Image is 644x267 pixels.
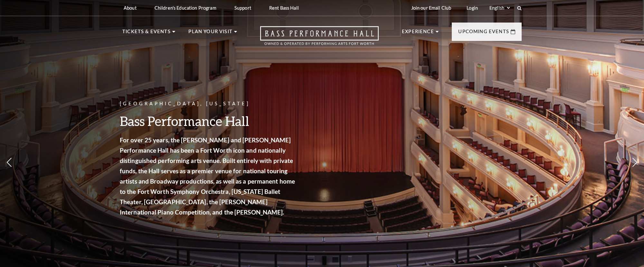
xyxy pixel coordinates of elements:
p: Plan Your Visit [188,28,232,39]
h3: Bass Performance Hall [120,113,297,129]
p: Tickets & Events [122,28,171,39]
p: Support [234,5,251,11]
strong: For over 25 years, the [PERSON_NAME] and [PERSON_NAME] Performance Hall has been a Fort Worth ico... [120,136,295,216]
p: [GEOGRAPHIC_DATA], [US_STATE] [120,100,297,108]
p: Children's Education Program [155,5,216,11]
p: About [124,5,137,11]
select: Select: [488,5,511,11]
p: Experience [402,28,434,39]
p: Rent Bass Hall [269,5,299,11]
p: Upcoming Events [458,28,509,39]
